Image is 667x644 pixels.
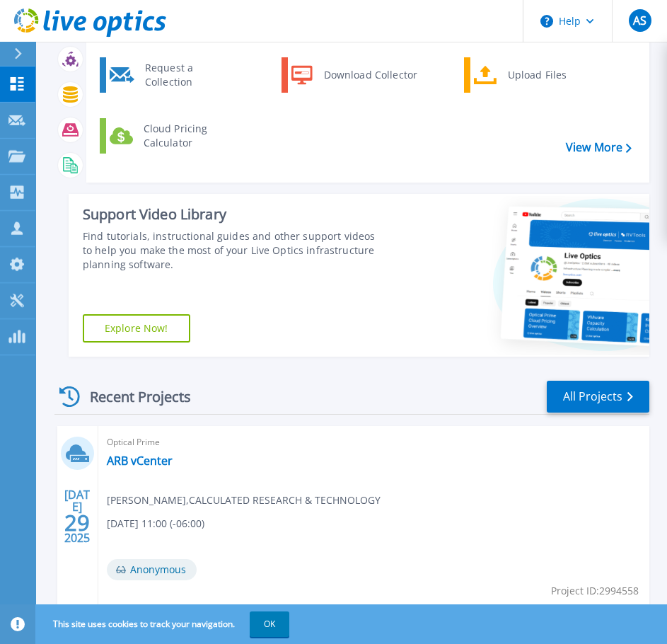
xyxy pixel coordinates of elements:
[464,57,609,93] a: Upload Files
[100,118,245,154] a: Cloud Pricing Calculator
[64,517,90,529] span: 29
[137,122,241,150] div: Cloud Pricing Calculator
[547,381,649,413] a: All Projects
[100,57,245,93] a: Request a Collection
[250,611,289,637] button: OK
[107,559,197,580] span: Anonymous
[317,61,424,89] div: Download Collector
[107,435,641,450] span: Optical Prime
[282,57,427,93] a: Download Collector
[107,516,204,531] span: [DATE] 11:00 (-06:00)
[39,611,289,637] span: This site uses cookies to track your navigation.
[64,490,91,542] div: [DATE] 2025
[83,229,381,272] div: Find tutorials, instructional guides and other support videos to help you make the most of your L...
[551,583,639,599] span: Project ID: 2994558
[83,205,381,224] div: Support Video Library
[633,15,646,26] span: AS
[83,314,190,343] a: Explore Now!
[107,493,381,508] span: [PERSON_NAME] , CALCULATED RESEARCH & TECHNOLOGY
[501,61,605,89] div: Upload Files
[54,379,210,414] div: Recent Projects
[566,141,632,154] a: View More
[107,454,173,468] a: ARB vCenter
[138,61,241,89] div: Request a Collection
